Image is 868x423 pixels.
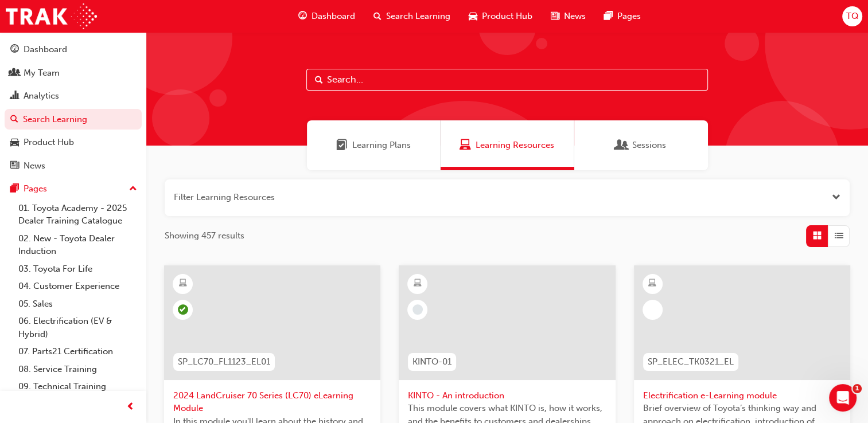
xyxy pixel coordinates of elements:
[364,5,460,28] a: search-iconSearch Learning
[14,312,142,343] a: 06. Electrification (EV & Hybrid)
[829,384,857,412] iframe: Intercom live chat
[648,355,734,369] span: SP_ELEC_TK0321_EL
[306,69,708,91] input: Search...
[846,10,858,23] span: TQ
[298,9,307,23] span: guage-icon
[469,9,477,23] span: car-icon
[386,10,450,23] span: Search Learning
[10,161,19,171] span: news-icon
[24,89,59,103] div: Analytics
[289,5,364,28] a: guage-iconDashboard
[178,304,188,315] span: learningRecordVerb_PASS-icon
[853,384,862,393] span: 1
[441,120,574,170] a: Learning ResourcesLearning Resources
[832,191,840,204] button: Open the filter
[643,389,841,402] span: Electrification e-Learning module
[14,361,142,378] a: 08. Service Training
[179,276,187,291] span: learningResourceType_ELEARNING-icon
[460,139,471,152] span: Learning Resources
[24,182,47,195] div: Pages
[5,178,142,199] button: Pages
[24,66,60,80] div: My Team
[14,277,142,295] a: 04. Customer Experience
[373,9,382,23] span: search-icon
[412,304,423,315] span: learningRecordVerb_NONE-icon
[14,343,142,361] a: 07. Parts21 Certification
[10,91,19,101] span: chart-icon
[24,159,45,173] div: News
[10,138,19,148] span: car-icon
[835,229,843,242] span: List
[165,229,244,242] span: Showing 457 results
[574,120,708,170] a: SessionsSessions
[616,139,628,152] span: Sessions
[604,9,613,23] span: pages-icon
[178,355,270,369] span: SP_LC70_FL1123_EL01
[14,199,142,230] a: 01. Toyota Academy - 2025 Dealer Training Catalogue
[24,43,67,56] div: Dashboard
[482,10,532,23] span: Product Hub
[5,37,142,178] button: DashboardMy TeamAnalyticsSearch LearningProduct HubNews
[617,10,641,23] span: Pages
[564,10,586,23] span: News
[551,9,559,23] span: news-icon
[315,73,323,87] span: Search
[813,229,822,242] span: Grid
[414,276,422,291] span: learningResourceType_ELEARNING-icon
[307,120,441,170] a: Learning PlansLearning Plans
[460,5,542,28] a: car-iconProduct Hub
[842,6,862,26] button: TQ
[6,3,97,29] img: Trak
[648,276,656,291] span: learningResourceType_ELEARNING-icon
[14,295,142,313] a: 05. Sales
[126,400,135,414] span: prev-icon
[336,139,348,152] span: Learning Plans
[173,389,371,415] span: 2024 LandCruiser 70 Series (LC70) eLearning Module
[10,184,19,194] span: pages-icon
[476,139,554,152] span: Learning Resources
[5,155,142,177] a: News
[5,132,142,153] a: Product Hub
[312,10,355,23] span: Dashboard
[14,260,142,278] a: 03. Toyota For Life
[5,39,142,60] a: Dashboard
[129,182,137,197] span: up-icon
[412,355,451,369] span: KINTO-01
[5,109,142,130] a: Search Learning
[10,45,19,55] span: guage-icon
[10,115,18,125] span: search-icon
[14,230,142,260] a: 02. New - Toyota Dealer Induction
[595,5,650,28] a: pages-iconPages
[408,389,606,402] span: KINTO - An introduction
[10,68,19,79] span: people-icon
[24,136,74,149] div: Product Hub
[5,85,142,107] a: Analytics
[542,5,595,28] a: news-iconNews
[5,62,142,84] a: My Team
[632,139,666,152] span: Sessions
[352,139,411,152] span: Learning Plans
[14,378,142,395] a: 09. Technical Training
